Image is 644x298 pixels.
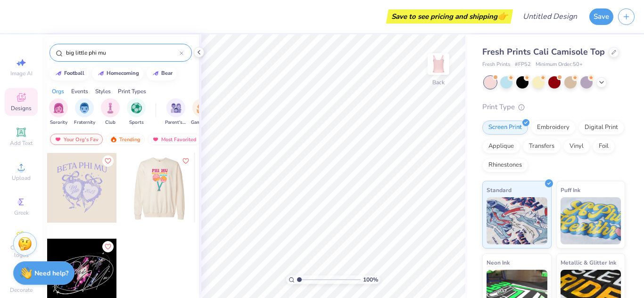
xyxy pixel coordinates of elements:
[34,269,68,278] strong: Need help?
[561,197,621,244] img: Puff Ink
[191,98,213,126] div: filter for Game Day
[482,46,605,57] span: Fresh Prints Cali Camisole Top
[482,139,520,153] div: Applique
[49,98,68,126] button: filter button
[523,139,561,153] div: Transfers
[482,61,510,69] span: Fresh Prints
[101,98,120,126] button: filter button
[107,71,139,76] div: homecoming
[118,87,146,96] div: Print Types
[10,139,33,147] span: Add Text
[180,155,191,167] button: Like
[578,121,624,135] div: Digital Print
[388,9,511,24] div: Save to see pricing and shipping
[53,103,64,113] img: Sorority Image
[148,134,201,145] div: Most Favorited
[165,98,187,126] button: filter button
[110,136,117,143] img: trending.gif
[482,102,625,113] div: Print Type
[52,87,64,96] div: Orgs
[131,103,142,113] img: Sports Image
[101,98,120,126] div: filter for Club
[561,185,580,195] span: Puff Ink
[561,258,616,267] span: Metallic & Glitter Ink
[536,61,583,69] span: Minimum Order: 50 +
[515,7,585,26] input: Untitled Design
[152,136,159,143] img: most_fav.gif
[531,121,576,135] div: Embroidery
[589,8,613,25] button: Save
[127,98,146,126] button: filter button
[79,103,90,113] img: Fraternity Image
[191,98,213,126] button: filter button
[10,70,33,77] span: Image AI
[147,66,177,81] button: bear
[515,61,531,69] span: # FP52
[432,78,445,87] div: Back
[102,155,114,167] button: Like
[74,98,95,126] button: filter button
[65,48,180,57] input: Try "Alpha"
[14,209,29,217] span: Greek
[49,98,68,126] div: filter for Sorority
[363,275,378,284] span: 100 %
[54,136,62,143] img: most_fav.gif
[12,174,31,182] span: Upload
[50,134,103,145] div: Your Org's Fav
[71,87,88,96] div: Events
[74,119,95,126] span: Fraternity
[152,71,159,76] img: trend_line.gif
[10,286,33,294] span: Decorate
[55,71,62,76] img: trend_line.gif
[497,10,508,22] span: 👉
[487,185,512,195] span: Standard
[92,66,143,81] button: homecoming
[563,139,590,153] div: Vinyl
[593,139,615,153] div: Foil
[102,241,114,252] button: Like
[165,119,187,126] span: Parent's Weekend
[11,105,32,112] span: Designs
[197,103,207,113] img: Game Day Image
[105,119,116,126] span: Club
[487,197,547,244] img: Standard
[50,119,67,126] span: Sorority
[127,98,146,126] div: filter for Sports
[5,244,38,259] span: Clipart & logos
[105,103,116,113] img: Club Image
[97,71,105,76] img: trend_line.gif
[429,55,448,73] img: Back
[129,119,144,126] span: Sports
[482,158,528,172] div: Rhinestones
[74,98,95,126] div: filter for Fraternity
[191,119,213,126] span: Game Day
[487,258,510,267] span: Neon Ink
[95,87,111,96] div: Styles
[171,103,182,113] img: Parent's Weekend Image
[165,98,187,126] div: filter for Parent's Weekend
[64,71,84,76] div: football
[106,134,145,145] div: Trending
[50,66,89,81] button: football
[161,71,173,76] div: bear
[482,121,528,135] div: Screen Print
